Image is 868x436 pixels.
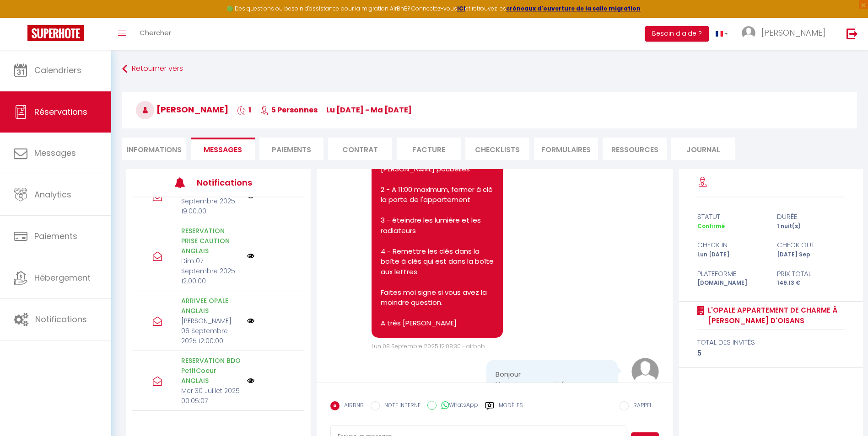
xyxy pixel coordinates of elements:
img: logout [846,28,858,39]
span: Analytics [34,189,71,200]
span: Messages [34,147,76,159]
li: Ressources [603,138,667,160]
span: [PERSON_NAME] [136,104,228,115]
li: Contrat [328,138,392,160]
span: Notifications [35,314,87,325]
div: total des invités [697,337,845,348]
p: Dim 07 Septembre 2025 12:00:00 [181,256,241,286]
img: Super Booking [27,25,84,41]
img: avatar.png [631,358,659,385]
a: créneaux d'ouverture de la salle migration [506,5,641,12]
pre: Bonjour Nous sommes arrivés C’est magnifique Le mot de passe wifi partagé sur l’annonce ne foncti... [496,369,609,431]
p: Mer 30 Juillet 2025 00:05:07 [181,386,241,406]
h3: Notifications [197,172,269,193]
li: Facture [397,138,461,160]
li: Informations [122,138,186,160]
div: 5 [697,348,845,359]
a: ICI [457,5,465,12]
span: Confirmé [697,222,725,230]
label: NOTE INTERNE [380,401,421,411]
p: RESERVATION BDO PetitCoeur ANGLAIS [181,356,241,386]
span: Chercher [140,28,171,37]
p: Dim 07 Septembre 2025 19:00:00 [181,186,241,216]
div: [DATE] Sep [771,250,851,259]
span: Calendriers [34,64,81,76]
div: [DOMAIN_NAME] [691,279,771,287]
pre: [PERSON_NAME], J'espère que votre séjour au L'opale appartement de charme à [PERSON_NAME] d'oisan... [381,30,494,329]
span: Paiements [34,230,77,242]
div: check in [691,239,771,250]
label: RAPPEL [629,401,652,411]
button: Ouvrir le widget de chat LiveChat [7,4,35,31]
label: Modèles [499,401,523,417]
span: Réservations [34,106,87,117]
a: L'opale appartement de charme à [PERSON_NAME] d'oisans [705,305,845,326]
div: 149.13 € [771,279,851,287]
label: WhatsApp [437,401,478,411]
a: Chercher [133,18,178,50]
span: [PERSON_NAME] [761,27,825,38]
img: ... [742,26,755,40]
li: CHECKLISTS [465,138,529,160]
div: Prix total [771,268,851,279]
label: AIRBNB [340,401,364,411]
span: Messages [204,144,242,155]
p: RESERVATION PRISE CAUTION ANGLAIS [181,226,241,256]
a: ... [PERSON_NAME] [735,18,837,50]
div: statut [691,211,771,222]
li: Journal [671,138,735,160]
div: Lun [DATE] [691,250,771,259]
span: Lun 08 Septembre 2025 12:08:30 - airbnb [372,342,485,350]
img: NO IMAGE [247,252,254,260]
img: NO IMAGE [247,377,254,384]
a: Retourner vers [122,61,857,77]
li: FORMULAIRES [534,138,598,160]
div: Plateforme [691,268,771,279]
p: [PERSON_NAME] 06 Septembre 2025 12:00:00 [181,316,241,346]
li: Paiements [259,138,323,160]
span: 5 Personnes [260,105,318,115]
div: check out [771,239,851,250]
span: Hébergement [34,272,91,283]
div: durée [771,211,851,222]
p: ARRIVEE OPALE ANGLAIS [181,296,241,316]
span: 1 [237,105,251,115]
img: NO IMAGE [247,317,254,324]
div: 1 nuit(s) [771,222,851,231]
button: Besoin d'aide ? [645,26,709,42]
span: lu [DATE] - ma [DATE] [326,105,412,115]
